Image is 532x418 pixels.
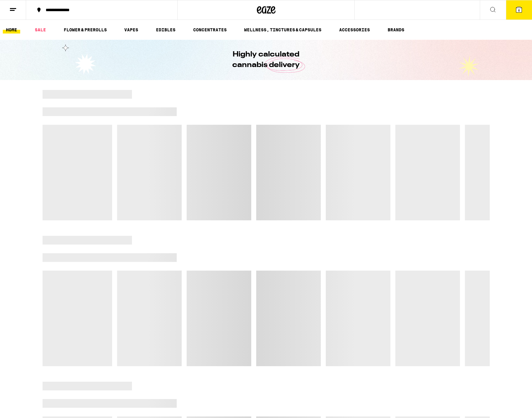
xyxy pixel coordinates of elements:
[61,26,110,34] a: FLOWER & PREROLLS
[3,26,20,34] a: HOME
[153,26,179,34] a: EDIBLES
[518,8,520,12] span: 6
[190,26,230,34] a: CONCENTRATES
[121,26,141,34] a: VAPES
[32,26,49,34] a: SALE
[241,26,325,34] a: WELLNESS, TINCTURES & CAPSULES
[506,0,532,20] button: 6
[384,26,407,34] a: BRANDS
[215,49,317,70] h1: Highly calculated cannabis delivery
[336,26,373,34] a: ACCESSORIES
